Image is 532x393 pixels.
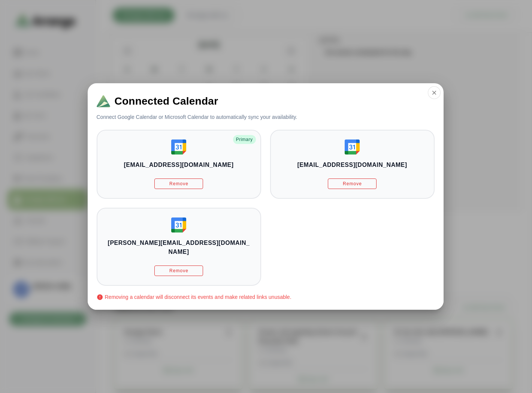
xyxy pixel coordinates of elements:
button: Remove [154,265,203,276]
h3: [EMAIL_ADDRESS][DOMAIN_NAME] [124,160,233,169]
img: Logo [97,95,110,107]
img: Google Calendar [171,217,186,232]
img: Google Calendar [345,139,360,154]
h3: [PERSON_NAME][EMAIL_ADDRESS][DOMAIN_NAME] [106,238,251,256]
button: Remove [154,178,203,189]
p: Connect Google Calendar or Microsoft Calendar to automatically sync your availability. [97,113,297,121]
button: Remove [328,178,377,189]
span: Remove [169,181,188,187]
img: Google Calendar [171,139,186,154]
p: Removing a calendar will disconnect its events and make related links unusable. [97,293,435,301]
div: Primary [233,135,256,144]
h3: [EMAIL_ADDRESS][DOMAIN_NAME] [297,160,407,169]
span: Remove [169,268,188,274]
span: Connected Calendar [115,96,218,106]
span: Remove [342,181,362,187]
